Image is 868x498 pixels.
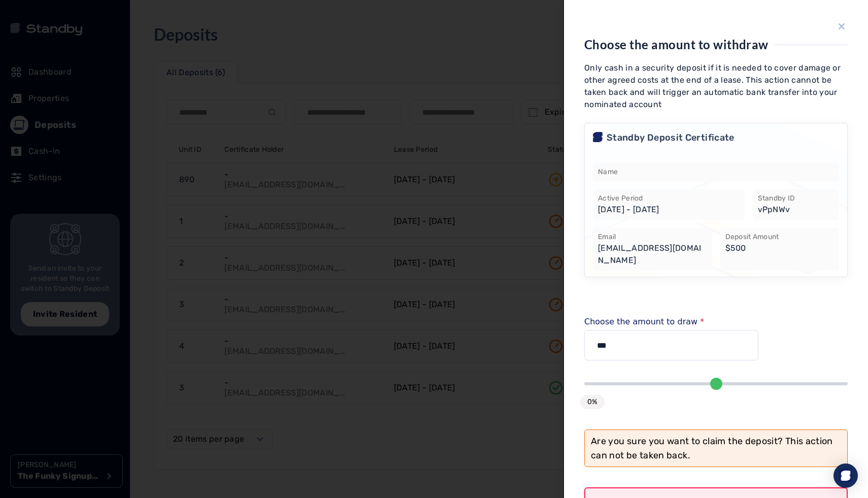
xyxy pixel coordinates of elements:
[587,397,598,407] p: 0%
[584,63,841,109] span: Only cash in a security deposit if it is needed to cover damage or other agreed costs at the end ...
[598,204,740,216] p: [DATE] - [DATE]
[584,318,758,326] label: Choose the amount to draw
[725,232,834,242] p: Deposit Amount
[598,242,707,267] p: [EMAIL_ADDRESS][DOMAIN_NAME]
[598,167,834,177] p: Name
[584,37,769,52] span: Choose the amount to withdraw
[758,204,834,216] p: vPpNWv
[725,242,834,254] p: $500
[591,434,841,462] p: Are you sure you want to claim the deposit? This action can not be taken back.
[607,130,735,145] p: Standby Deposit Certificate
[598,232,707,242] p: Email
[758,193,834,204] p: Standby ID
[598,193,740,204] p: Active Period
[836,20,848,32] button: close sidebar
